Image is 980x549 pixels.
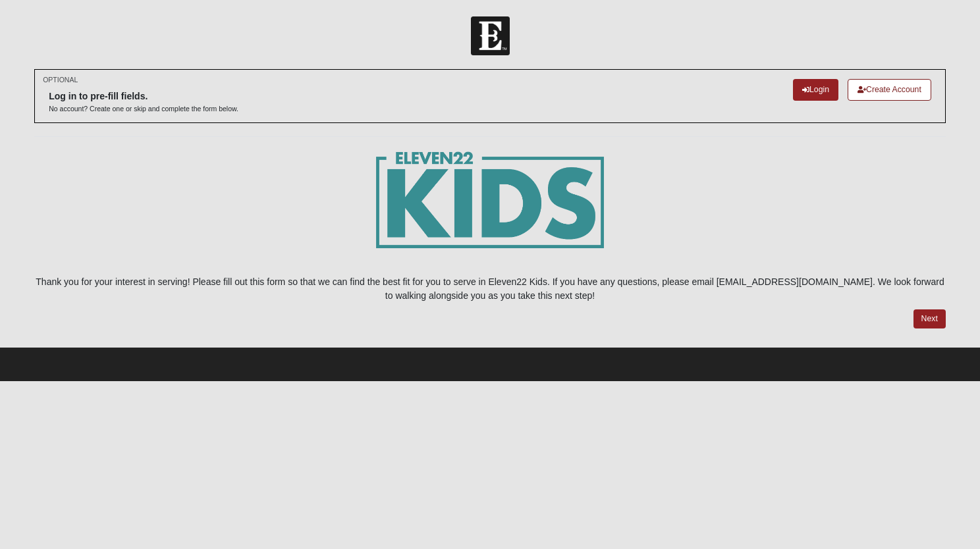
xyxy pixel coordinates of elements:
[49,91,238,102] h6: Log in to pre-fill fields.
[913,309,946,328] a: Next
[49,104,238,114] p: No account? Create one or skip and complete the form below.
[471,16,510,55] img: Church of Eleven22 Logo
[43,75,78,85] small: OPTIONAL
[376,150,604,268] img: E22_kids_logogrn-01.png
[848,79,931,101] a: Create Account
[793,79,838,101] a: Login
[34,275,946,303] p: Thank you for your interest in serving! Please fill out this form so that we can find the best fi...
